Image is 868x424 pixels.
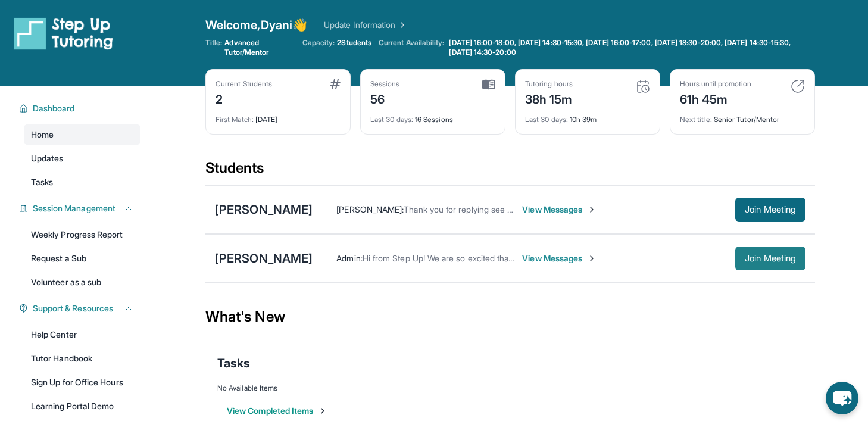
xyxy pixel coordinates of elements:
[370,108,495,124] div: 16 Sessions
[205,17,307,33] span: Welcome, Dyani 👋
[24,248,140,269] a: Request a Sub
[587,205,597,214] img: Chevron-Right
[216,79,272,89] div: Current Students
[28,303,133,314] button: Support & Resources
[336,204,404,214] span: [PERSON_NAME] :
[217,384,803,393] div: No Available Items
[636,79,650,93] img: card
[24,224,140,245] a: Weekly Progress Report
[745,206,796,213] span: Join Meeting
[337,38,371,48] span: 2 Students
[24,395,140,417] a: Learning Portal Demo
[24,272,140,293] a: Volunteer as a sub
[28,102,133,114] button: Dashboard
[522,252,597,264] span: View Messages
[587,254,597,263] img: Chevron-Right
[28,202,133,214] button: Session Management
[525,108,650,124] div: 10h 39m
[205,38,222,57] span: Title:
[525,115,568,124] span: Last 30 days :
[31,176,53,188] span: Tasks
[24,324,140,345] a: Help Center
[216,108,341,124] div: [DATE]
[447,38,815,57] a: [DATE] 16:00-18:00, [DATE] 14:30-15:30, [DATE] 16:00-17:00, [DATE] 18:30-20:00, [DATE] 14:30-15:3...
[449,38,813,57] span: [DATE] 16:00-18:00, [DATE] 14:30-15:30, [DATE] 16:00-17:00, [DATE] 18:30-20:00, [DATE] 14:30-15:3...
[216,115,254,124] span: First Match :
[330,79,341,89] img: card
[31,152,64,164] span: Updates
[525,89,573,108] div: 38h 15m
[680,115,712,124] span: Next title :
[680,79,751,89] div: Hours until promotion
[216,89,272,108] div: 2
[680,89,751,108] div: 61h 45m
[735,198,805,222] button: Join Meeting
[680,108,805,124] div: Senior Tutor/Mentor
[227,405,327,417] button: View Completed Items
[379,38,444,57] span: Current Availability:
[24,172,140,193] a: Tasks
[33,202,115,214] span: Session Management
[24,372,140,393] a: Sign Up for Office Hours
[324,19,407,31] a: Update Information
[224,38,295,57] span: Advanced Tutor/Mentor
[33,303,113,314] span: Support & Resources
[14,17,113,50] img: logo
[395,19,407,31] img: Chevron Right
[205,158,815,185] div: Students
[791,79,805,93] img: card
[24,348,140,369] a: Tutor Handbook
[482,79,495,90] img: card
[525,79,573,89] div: Tutoring hours
[215,250,313,267] div: [PERSON_NAME]
[302,38,335,48] span: Capacity:
[735,247,805,270] button: Join Meeting
[205,291,815,343] div: What's New
[404,204,709,214] span: Thank you for replying see you [DATE]. & oh okay no worries! I totally understand
[215,201,313,218] div: [PERSON_NAME]
[370,115,413,124] span: Last 30 days :
[217,355,250,372] span: Tasks
[745,255,796,262] span: Join Meeting
[370,79,400,89] div: Sessions
[24,124,140,145] a: Home
[33,102,75,114] span: Dashboard
[826,382,858,414] button: chat-button
[522,204,597,216] span: View Messages
[336,253,362,263] span: Admin :
[370,89,400,108] div: 56
[24,148,140,169] a: Updates
[31,129,54,141] span: Home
